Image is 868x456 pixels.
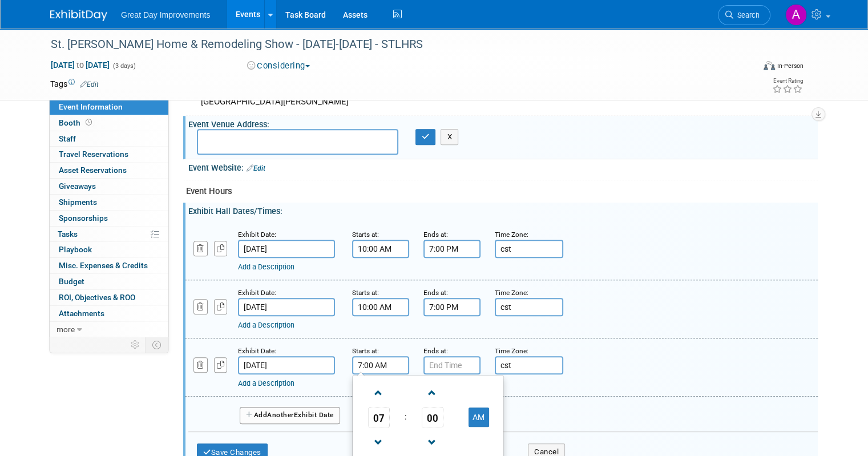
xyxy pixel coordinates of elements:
[495,298,563,316] input: Time Zone
[50,258,168,273] a: Misc. Expenses & Credits
[50,179,168,194] a: Giveaways
[243,60,314,72] button: Considering
[368,378,390,407] a: Increment Hour
[50,195,168,210] a: Shipments
[772,78,803,84] div: Event Rating
[59,309,104,318] span: Attachments
[238,240,335,258] input: Date
[495,231,528,239] small: Time Zone:
[50,147,168,162] a: Travel Reservations
[733,11,760,19] span: Search
[188,159,818,174] div: Event Website:
[50,78,99,90] td: Tags
[422,407,443,427] span: Pick Minute
[59,166,127,175] span: Asset Reservations
[50,322,168,337] a: more
[352,356,409,374] input: Start Time
[75,60,86,70] span: to
[692,59,804,76] div: Event Format
[267,411,294,419] span: Another
[238,263,294,271] a: Add a Description
[59,277,84,286] span: Budget
[238,347,276,355] small: Exhibit Date:
[238,298,335,316] input: Date
[83,118,94,127] span: Booth not reserved yet
[112,62,136,70] span: (3 days)
[785,4,807,26] img: Angelique Critz
[50,306,168,321] a: Attachments
[402,407,409,427] td: :
[238,356,335,374] input: Date
[50,10,107,21] img: ExhibitDay
[352,298,409,316] input: Start Time
[56,325,75,334] span: more
[441,129,458,145] button: X
[59,261,148,270] span: Misc. Expenses & Credits
[423,298,481,316] input: End Time
[352,231,379,239] small: Starts at:
[247,164,265,172] a: Edit
[352,289,379,297] small: Starts at:
[352,240,409,258] input: Start Time
[50,274,168,289] a: Budget
[368,407,390,427] span: Pick Hour
[423,289,448,297] small: Ends at:
[764,61,775,70] img: Format-Inperson.png
[186,185,809,197] div: Event Hours
[197,93,809,111] div: [GEOGRAPHIC_DATA][PERSON_NAME]
[238,321,294,329] a: Add a Description
[58,229,78,239] span: Tasks
[59,293,135,302] span: ROI, Objectives & ROO
[50,242,168,257] a: Playbook
[422,378,443,407] a: Increment Minute
[80,80,99,88] a: Edit
[188,116,818,130] div: Event Venue Address:
[495,356,563,374] input: Time Zone
[59,213,108,223] span: Sponsorships
[423,240,481,258] input: End Time
[352,347,379,355] small: Starts at:
[495,289,528,297] small: Time Zone:
[50,131,168,147] a: Staff
[777,62,804,70] div: In-Person
[469,407,489,427] button: AM
[121,10,210,19] span: Great Day Improvements
[59,197,97,207] span: Shipments
[423,231,448,239] small: Ends at:
[423,347,448,355] small: Ends at:
[50,115,168,131] a: Booth
[47,34,740,55] div: St. [PERSON_NAME] Home & Remodeling Show - [DATE]-[DATE] - STLHRS
[238,289,276,297] small: Exhibit Date:
[59,181,96,191] span: Giveaways
[188,203,818,217] div: Exhibit Hall Dates/Times:
[50,60,110,70] span: [DATE] [DATE]
[495,347,528,355] small: Time Zone:
[59,118,94,127] span: Booth
[238,379,294,388] a: Add a Description
[423,356,481,374] input: End Time
[50,227,168,242] a: Tasks
[126,337,146,352] td: Personalize Event Tab Strip
[50,290,168,305] a: ROI, Objectives & ROO
[718,5,770,25] a: Search
[146,337,169,352] td: Toggle Event Tabs
[495,240,563,258] input: Time Zone
[50,211,168,226] a: Sponsorships
[50,163,168,178] a: Asset Reservations
[59,150,128,159] span: Travel Reservations
[240,407,340,424] button: AddAnotherExhibit Date
[50,99,168,115] a: Event Information
[59,245,92,254] span: Playbook
[59,102,123,111] span: Event Information
[238,231,276,239] small: Exhibit Date:
[59,134,76,143] span: Staff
